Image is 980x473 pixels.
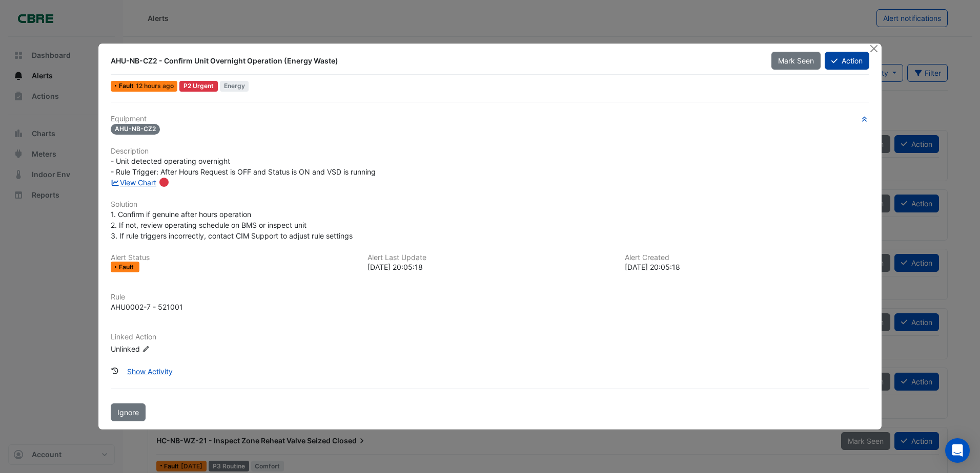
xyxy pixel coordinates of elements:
[179,81,218,92] div: P2 Urgent
[111,56,759,66] div: AHU-NB-CZ2 - Confirm Unit Overnight Operation (Energy Waste)
[111,147,869,156] h6: Description
[111,253,355,262] h6: Alert Status
[120,362,179,380] button: Show Activity
[869,44,880,54] button: Close
[111,333,869,341] h6: Linked Action
[111,343,234,354] div: Unlinked
[111,124,160,135] span: AHU-NB-CZ2
[945,438,970,463] div: Open Intercom Messenger
[367,262,612,272] div: [DATE] 20:05:18
[117,408,139,417] span: Ignore
[625,262,869,272] div: [DATE] 20:05:18
[771,52,821,70] button: Mark Seen
[825,52,869,70] button: Action
[367,253,612,262] h6: Alert Last Update
[111,403,146,421] button: Ignore
[159,178,169,187] div: Tooltip anchor
[111,157,376,176] span: - Unit detected operating overnight - Rule Trigger: After Hours Request is OFF and Status is ON a...
[111,178,156,187] a: View Chart
[111,115,869,123] h6: Equipment
[778,56,814,65] span: Mark Seen
[142,346,150,353] fa-icon: Edit Linked Action
[111,293,869,302] h6: Rule
[111,210,353,240] span: 1. Confirm if genuine after hours operation 2. If not, review operating schedule on BMS or inspec...
[625,253,869,262] h6: Alert Created
[111,200,869,209] h6: Solution
[119,264,136,270] span: Fault
[119,83,136,89] span: Fault
[136,82,174,90] span: Wed 13-Aug-2025 20:05 AEST
[111,302,183,312] div: AHU0002-7 - 521001
[220,81,249,92] span: Energy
